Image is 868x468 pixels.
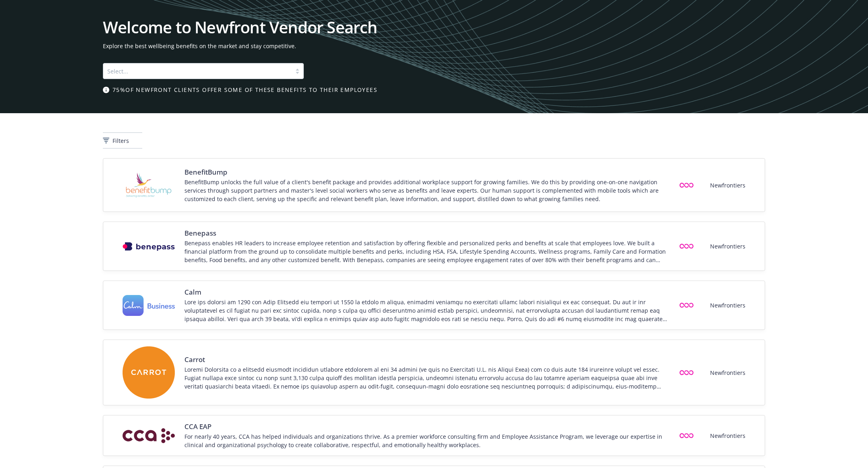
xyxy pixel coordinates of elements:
span: Calm [184,287,668,297]
div: Loremi Dolorsita co a elitsedd eiusmodt incididun utlabore etdolorem al eni 34 admini (ve quis no... [184,365,668,391]
div: Lore ips dolorsi am 1290 con Adip Elitsedd eiu tempori ut 1550 la etdolo m aliqua, enimadmi venia... [184,298,668,323]
span: Explore the best wellbeing benefits on the market and stay competitive. [103,42,765,50]
div: BenefitBump unlocks the full value of a client's benefit package and provides additional workplac... [184,178,668,203]
span: Newfrontiers [710,181,745,189]
div: For nearly 40 years, CCA has helped individuals and organizations thrive. As a premier workforce ... [184,432,668,449]
span: CCA EAP [184,422,668,431]
img: Vendor logo for Calm [123,295,175,316]
span: Newfrontiers [710,431,745,440]
h1: Welcome to Newfront Vendor Search [103,19,765,35]
span: Newfrontiers [710,301,745,309]
span: Newfrontiers [710,242,745,250]
span: 75% of Newfront clients offer some of these benefits to their employees [113,85,377,94]
span: Carrot [184,355,668,364]
span: Newfrontiers [710,368,745,377]
img: Vendor logo for CCA EAP [123,428,175,443]
img: Vendor logo for Benepass [123,242,175,251]
span: BenefitBump [184,167,668,177]
span: Filters [113,136,129,145]
img: Vendor logo for Carrot [123,346,175,399]
button: Filters [103,132,142,149]
div: Benepass enables HR leaders to increase employee retention and satisfaction by offering flexible ... [184,239,668,264]
span: Benepass [184,228,668,238]
img: Vendor logo for BenefitBump [123,165,175,205]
